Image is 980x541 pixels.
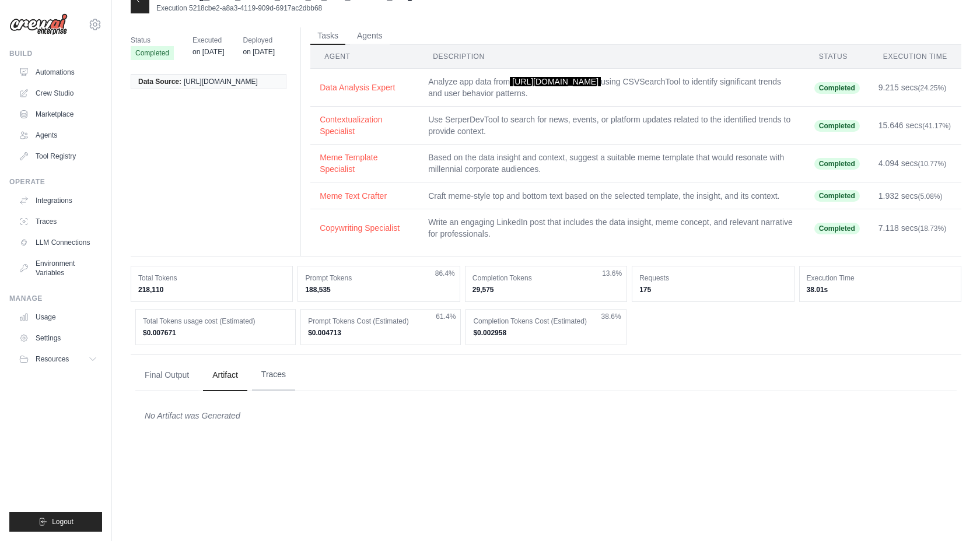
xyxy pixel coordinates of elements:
[131,46,174,60] span: Completed
[814,158,860,170] span: Completed
[419,69,805,107] td: Analyze app data from using CSVSearchTool to identify significant trends and user behavior patterns.
[419,107,805,145] td: Use SerperDevTool to search for news, events, or platform updates related to the identified trend...
[814,120,860,132] span: Completed
[419,182,805,209] td: Craft meme-style top and bottom text based on the selected template, the insight, and its context.
[473,285,619,294] dd: 29,575
[869,107,961,145] td: 15.646 secs
[320,152,409,175] button: Meme Template Specialist
[14,329,102,347] a: Settings
[138,285,285,294] dd: 218,110
[143,328,288,338] dd: $0.007671
[308,328,453,338] dd: $0.004713
[156,3,426,13] p: Execution 5218cbe2-a8a3-4119-909d-6917ac2dbb68
[869,145,961,182] td: 4.094 secs
[807,273,954,283] dt: Execution Time
[14,84,102,103] a: Crew Studio
[419,145,805,182] td: Based on the data insight and context, suggest a suitable meme template that would resonate with ...
[918,84,947,92] span: (24.25%)
[310,27,345,45] button: Tasks
[143,317,288,326] dt: Total Tokens usage cost (Estimated)
[14,350,102,368] button: Resources
[918,224,947,233] span: (18.73%)
[436,312,456,321] span: 61.4%
[350,27,390,45] button: Agents
[203,360,247,391] button: Artifact
[9,13,68,36] img: Logo
[14,233,102,252] a: LLM Connections
[36,354,69,364] span: Resources
[807,285,954,294] dd: 38.01s
[135,360,198,391] button: Final Output
[14,254,102,282] a: Environment Variables
[138,273,285,283] dt: Total Tokens
[473,328,618,338] dd: $0.002958
[639,273,786,283] dt: Requests
[602,269,622,278] span: 13.6%
[869,182,961,209] td: 1.932 secs
[320,114,409,137] button: Contextualization Specialist
[601,312,621,321] span: 38.6%
[305,273,452,283] dt: Prompt Tokens
[435,269,455,278] span: 86.4%
[138,77,181,86] span: Data Source:
[192,48,224,56] time: June 22, 2025 at 21:37 IST
[869,209,961,247] td: 7.118 secs
[869,45,961,69] th: Execution Time
[320,82,409,93] button: Data Analysis Expert
[184,77,258,86] span: [URL][DOMAIN_NAME]
[9,294,102,303] div: Manage
[473,273,619,283] dt: Completion Tokens
[310,45,419,69] th: Agent
[922,485,980,541] iframe: Chat Widget
[14,191,102,210] a: Integrations
[14,126,102,145] a: Agents
[14,147,102,166] a: Tool Registry
[473,317,618,326] dt: Completion Tokens Cost (Estimated)
[814,190,860,202] span: Completed
[9,177,102,187] div: Operate
[320,222,409,234] button: Copywriting Specialist
[308,317,453,326] dt: Prompt Tokens Cost (Estimated)
[814,82,860,94] span: Completed
[192,34,224,46] span: Executed
[510,77,601,86] span: [URL][DOMAIN_NAME]
[145,410,947,421] div: No Artifact was Generated
[14,105,102,124] a: Marketplace
[14,212,102,231] a: Traces
[243,34,275,46] span: Deployed
[918,192,943,201] span: (5.08%)
[252,359,295,391] button: Traces
[243,48,275,56] time: June 22, 2025 at 15:56 IST
[14,308,102,326] a: Usage
[305,285,452,294] dd: 188,535
[131,34,174,46] span: Status
[9,49,102,58] div: Build
[14,63,102,82] a: Automations
[419,45,805,69] th: Description
[814,223,860,234] span: Completed
[639,285,786,294] dd: 175
[9,512,102,532] button: Logout
[419,209,805,247] td: Write an engaging LinkedIn post that includes the data insight, meme concept, and relevant narrat...
[52,517,73,526] span: Logout
[320,190,409,202] button: Meme Text Crafter
[869,69,961,107] td: 9.215 secs
[805,45,869,69] th: Status
[918,160,947,168] span: (10.77%)
[922,122,951,130] span: (41.17%)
